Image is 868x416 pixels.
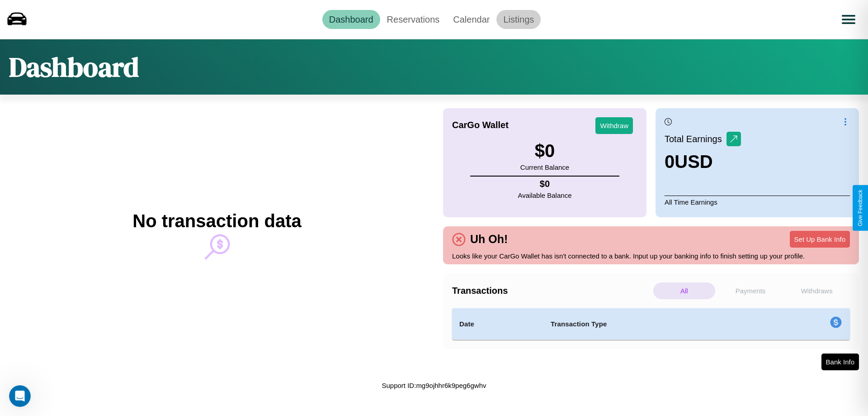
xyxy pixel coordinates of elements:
p: Looks like your CarGo Wallet has isn't connected to a bank. Input up your banking info to finish ... [452,250,850,262]
a: Dashboard [322,10,380,29]
p: All Time Earnings [665,196,850,208]
a: Calendar [446,10,496,29]
h4: Transaction Type [551,319,756,330]
h4: Uh Oh! [466,233,512,246]
h4: Date [459,319,536,330]
h3: 0 USD [665,152,741,172]
button: Bank Info [821,354,859,370]
button: Withdraw [595,117,633,134]
h1: Dashboard [9,48,139,86]
button: Open menu [836,7,861,32]
h2: No transaction data [132,211,301,231]
h4: CarGo Wallet [452,120,509,130]
h4: $ 0 [518,179,572,189]
div: Give Feedback [857,190,863,226]
p: Support ID: mg9ojhhr6k9peg6gwhv [382,379,486,392]
table: simple table [452,308,850,340]
p: Current Balance [520,161,569,173]
p: Payments [720,282,782,299]
h4: Transactions [452,286,651,296]
p: Withdraws [786,282,848,299]
p: Available Balance [518,189,572,201]
a: Listings [496,10,541,29]
button: Set Up Bank Info [790,231,850,248]
iframe: Intercom live chat [9,385,31,407]
a: Reservations [380,10,447,29]
h3: $ 0 [520,141,569,161]
p: Total Earnings [665,131,726,147]
p: All [653,282,715,299]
